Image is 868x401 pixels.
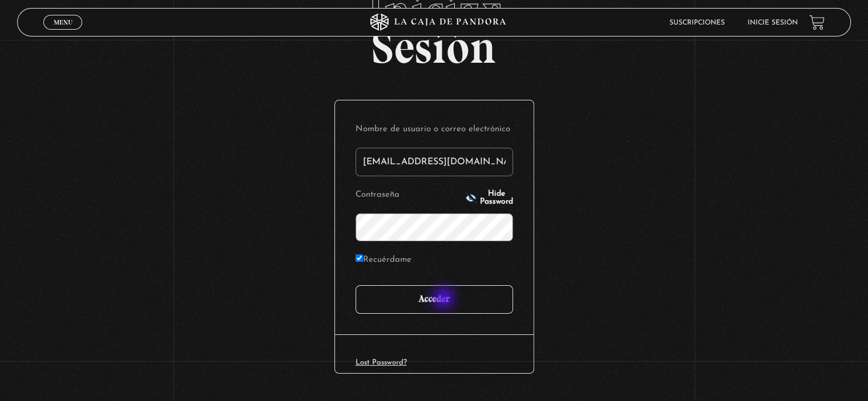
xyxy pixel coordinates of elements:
[356,359,407,366] a: Lost Password?
[50,29,76,37] span: Cerrar
[54,19,72,26] span: Menu
[356,121,513,139] label: Nombre de usuario o correo electrónico
[748,19,798,26] a: Inicie sesión
[356,252,411,269] label: Recuérdame
[669,19,725,26] a: Suscripciones
[356,285,513,314] input: Acceder
[809,15,825,30] a: View your shopping cart
[465,190,513,206] button: Hide Password
[356,187,462,204] label: Contraseña
[356,254,363,262] input: Recuérdame
[480,190,513,206] span: Hide Password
